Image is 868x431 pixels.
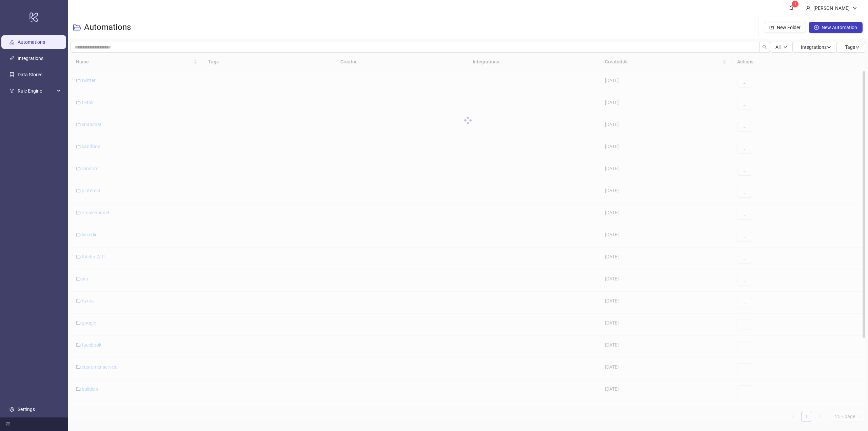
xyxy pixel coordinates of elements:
span: fork [9,89,14,93]
span: bell [789,5,794,10]
span: down [827,45,831,50]
h3: Automations [84,22,131,33]
a: Data Stores [18,72,42,77]
span: down [855,45,860,50]
span: folder-open [73,23,81,32]
span: All [775,44,781,50]
span: Rule Engine [18,84,55,98]
div: [PERSON_NAME] [811,4,852,12]
button: Integrationsdown [793,42,837,53]
a: Automations [18,39,45,45]
span: Integrations [801,44,831,50]
span: menu-fold [5,422,10,427]
a: Integrations [18,56,43,61]
span: folder-add [769,25,774,30]
span: Tags [845,44,860,50]
span: plus-circle [814,25,819,30]
span: New Folder [777,25,801,30]
a: Settings [18,407,35,412]
button: Tagsdown [837,42,865,53]
span: search [762,45,767,50]
sup: 1 [792,1,798,7]
span: down [852,6,857,11]
span: down [783,45,787,49]
button: Alldown [770,42,793,53]
button: New Folder [764,22,806,33]
button: New Automation [809,22,863,33]
span: 1 [794,2,796,6]
span: New Automation [822,25,857,30]
span: user [806,6,811,11]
